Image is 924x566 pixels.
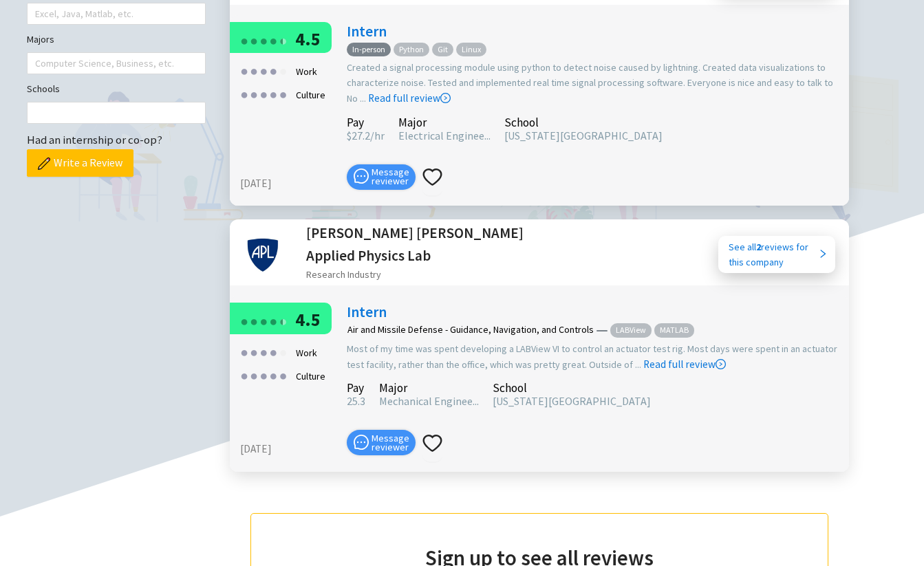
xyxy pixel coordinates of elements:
div: Major [398,118,491,127]
span: right [818,249,828,259]
div: ● [250,341,258,362]
h2: [PERSON_NAME] [PERSON_NAME] Applied Physics Lab [306,221,574,267]
span: Had an internship or co-op? [27,132,162,147]
div: ● [259,83,268,105]
label: Schools [27,81,60,96]
a: Intern [347,303,387,321]
div: ● [269,364,277,386]
span: Message reviewer [372,434,409,452]
label: Majors [27,32,54,47]
img: pencil.png [38,157,50,170]
div: ● [279,83,287,105]
div: ● [240,310,248,331]
span: LABView [610,323,652,338]
div: ● [269,83,277,105]
a: Read full review [368,23,451,105]
a: Read full review [643,289,726,371]
div: ● [259,310,268,331]
div: ● [269,30,277,51]
a: See all2reviews forthis company [718,236,835,273]
span: Mechanical Enginee... [379,394,479,408]
span: Write a Review [54,154,122,171]
div: ● [250,30,258,51]
div: ● [250,83,258,105]
span: right-circle [440,93,451,103]
span: heart [422,433,442,453]
div: See all reviews for this company [729,239,818,270]
div: ● [279,30,287,51]
div: ● [240,364,248,386]
div: ● [259,30,268,51]
span: [US_STATE][GEOGRAPHIC_DATA] [504,129,663,142]
span: message [354,435,369,450]
span: Message reviewer [372,168,409,186]
span: 25.3 [347,394,365,408]
div: ● [259,364,268,386]
div: ● [240,83,248,105]
div: ● [269,341,277,362]
div: ● [250,60,258,81]
div: Most of my time was spent developing a LABView VI to control an actuator test rig. Most days were... [347,341,842,373]
div: Culture [292,364,330,388]
span: 27.2 [347,129,370,142]
div: ● [240,60,248,81]
span: right-circle [716,359,726,369]
div: ● [279,341,287,362]
span: 4.5 [295,308,321,331]
div: ● [269,60,277,81]
div: [DATE] [240,175,340,192]
div: ● [269,310,277,331]
div: ● [259,341,268,362]
span: message [354,168,369,184]
div: Research Industry [306,267,574,282]
div: ● [279,364,287,386]
div: ● [279,60,287,81]
div: ● [250,364,258,386]
button: Write a Review [27,149,133,177]
div: ● [279,30,283,51]
div: School [504,118,663,127]
div: Work [292,341,321,364]
div: Pay [347,118,385,127]
input: Tools [35,6,38,22]
div: ● [240,30,248,51]
div: ● [259,60,268,81]
div: ● [250,310,258,331]
div: ● [279,310,287,331]
div: Created a signal processing module using python to detect noise caused by lightning. Created data... [347,60,842,107]
span: [US_STATE][GEOGRAPHIC_DATA] [493,394,651,408]
div: Pay [347,383,365,393]
b: 2 [756,241,761,253]
div: Culture [292,83,330,107]
div: ● [279,310,283,331]
span: /hr [370,129,385,142]
div: Work [292,60,321,83]
span: In-person [347,43,391,57]
div: Major [379,383,479,393]
a: Intern [347,22,387,41]
span: 4.5 [295,28,321,50]
div: [DATE] [240,441,340,457]
div: School [493,383,651,393]
span: $ [347,129,352,142]
span: heart [422,167,442,187]
img: Johns Hopkins Applied Physics Lab [242,232,283,273]
div: ● [240,341,248,362]
div: Air and Missile Defense - Guidance, Navigation, and Controls [347,325,594,334]
span: Linux [456,43,486,57]
span: Electrical Enginee... [398,129,491,142]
